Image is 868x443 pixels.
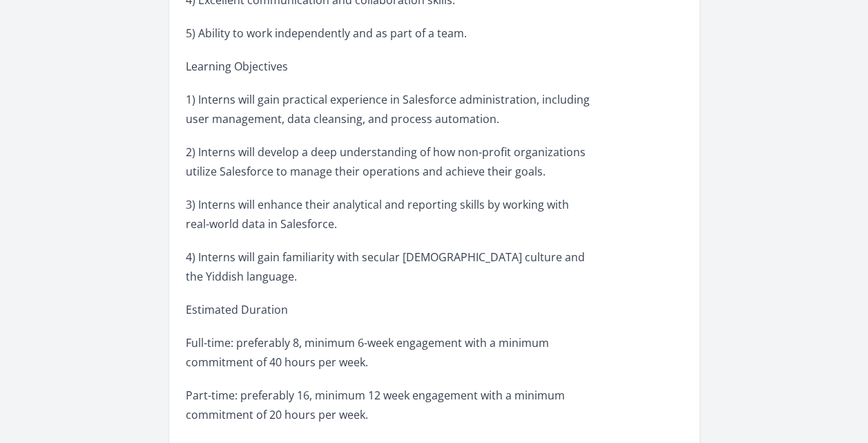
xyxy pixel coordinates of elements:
p: Estimated Duration [186,300,590,319]
p: 3) Interns will enhance their analytical and reporting skills by working with real-world data in ... [186,195,590,234]
p: 1) Interns will gain practical experience in Salesforce administration, including user management... [186,90,590,129]
p: 5) Ability to work independently and as part of a team. [186,23,590,43]
p: 4) Interns will gain familiarity with secular [DEMOGRAPHIC_DATA] culture and the Yiddish language. [186,247,590,286]
p: Full-time: preferably 8, minimum 6-week engagement with a minimum commitment of 40 hours per week. [186,333,590,372]
p: 2) Interns will develop a deep understanding of how non-profit organizations utilize Salesforce t... [186,142,590,181]
p: Learning Objectives [186,57,590,76]
p: Part-time: preferably 16, minimum 12 week engagement with a minimum commitment of 20 hours per week. [186,386,590,424]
